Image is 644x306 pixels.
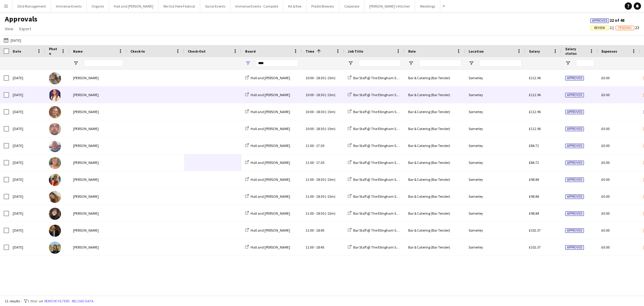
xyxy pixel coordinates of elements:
span: Review [594,26,605,30]
span: Hall and [PERSON_NAME] [251,126,290,131]
span: 18:30 [316,194,324,199]
span: Approved [565,93,584,97]
a: Export [17,25,34,33]
button: Immense Events [51,0,87,12]
span: Bar Staff @ The Ellingham Show [353,126,403,131]
span: £0.00 [601,228,610,233]
span: 18:30 [316,126,324,131]
div: [DATE] [9,222,45,239]
div: Somerley [465,239,525,256]
span: Check-In [130,49,145,54]
div: [DATE] [9,103,45,120]
div: Bar & Catering (Bar Tender) [405,86,465,103]
div: [DATE] [9,120,45,137]
div: Somerley [465,222,525,239]
span: Hall and [PERSON_NAME] [251,160,290,165]
button: We Out Here Festival [159,0,200,12]
span: Bar Staff @ The Ellingham Show [353,160,403,165]
div: Bar & Catering (Bar Tender) [405,120,465,137]
span: 1 filter set [27,299,43,303]
img: Eva Aldous [49,242,61,254]
span: 10:00 [306,93,314,97]
span: (-15m) [325,126,335,131]
span: Role [408,49,416,54]
span: 11:00 [306,194,314,199]
a: Bar Staff @ The Ellingham Show [348,109,403,114]
button: Weddings [415,0,440,12]
a: Hall and [PERSON_NAME] [245,143,290,148]
div: [PERSON_NAME] [69,222,127,239]
img: Hannah Lee [49,72,61,84]
span: £0.00 [601,160,610,165]
img: Robert McGowan [49,225,61,237]
a: Bar Staff @ The Ellingham Show [348,143,403,148]
span: £0.00 [601,93,610,97]
span: 18:45 [316,228,324,233]
span: Approved [565,177,584,182]
span: Bar Staff @ The Ellingham Show [353,143,403,148]
span: Hall and [PERSON_NAME] [251,177,290,182]
input: Location Filter Input [479,60,522,67]
span: - [314,109,316,114]
span: 17:30 [316,160,324,165]
span: Bar Staff @ The Ellingham Show [353,177,403,182]
span: (-15m) [325,177,335,182]
span: 18:45 [316,245,324,249]
span: Bar Staff @ The Ellingham Show [353,76,403,80]
a: Hall and [PERSON_NAME] [245,109,290,114]
span: 11:00 [306,211,314,216]
a: Hall and [PERSON_NAME] [245,76,290,80]
button: Open Filter Menu [469,60,474,66]
span: £0.00 [601,143,610,148]
button: Corporate [339,0,364,12]
span: Expenses [601,49,617,54]
span: £98.84 [529,177,539,182]
span: Hall and [PERSON_NAME] [251,76,290,80]
a: Bar Staff @ The Ellingham Show [348,160,403,165]
div: [DATE] [9,205,45,222]
div: [DATE] [9,154,45,171]
a: Bar Staff @ The Ellingham Show [348,228,403,233]
img: Mike Binyon [49,140,61,152]
span: 10:00 [306,126,314,131]
span: £98.84 [529,211,539,216]
a: Hall and [PERSON_NAME] [245,211,290,216]
span: Bar Staff @ The Ellingham Show [353,109,403,114]
a: Bar Staff @ The Ellingham Show [348,177,403,182]
div: Bar & Catering (Bar Tender) [405,171,465,188]
span: 10:00 [306,109,314,114]
div: [DATE] [9,137,45,154]
span: Salary [529,49,540,54]
span: £0.00 [601,245,610,249]
div: [DATE] [9,70,45,86]
span: 18:30 [316,177,324,182]
img: Ellie Bland [49,106,61,118]
button: Reload data [71,298,95,304]
span: - [314,177,316,182]
span: - [314,228,316,233]
span: 18:30 [316,211,324,216]
span: (-15m) [325,211,335,216]
span: 17:30 [316,143,324,148]
a: Bar Staff @ The Ellingham Show [348,76,403,80]
input: Salary status Filter Input [576,60,594,67]
div: Somerley [465,70,525,86]
a: View [2,25,16,33]
span: Board [245,49,256,54]
span: 11:00 [306,177,314,182]
span: Time [306,49,314,54]
span: £112.96 [529,109,541,114]
span: Hall and [PERSON_NAME] [251,245,290,249]
span: Check-Out [188,49,206,54]
div: [PERSON_NAME] [69,239,127,256]
span: Approved [592,19,607,23]
a: Bar Staff @ The Ellingham Show [348,126,403,131]
div: [PERSON_NAME] [69,120,127,137]
div: [DATE] [9,239,45,256]
span: Hall and [PERSON_NAME] [251,194,290,199]
div: [PERSON_NAME] [69,154,127,171]
div: Bar & Catering (Bar Tender) [405,103,465,120]
span: Bar Staff @ The Ellingham Show [353,228,403,233]
span: 18:30 [316,76,324,80]
input: Job Title Filter Input [359,60,401,67]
